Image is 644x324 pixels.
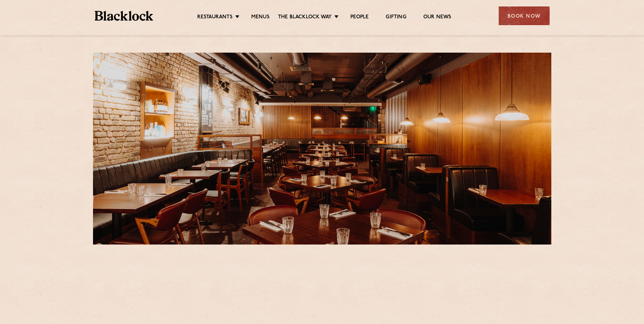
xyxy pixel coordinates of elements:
[499,6,550,25] div: Book Now
[423,14,452,21] a: Our News
[350,14,369,21] a: People
[251,14,270,21] a: Menus
[278,14,332,21] a: The Blacklock Way
[197,14,233,21] a: Restaurants
[95,11,153,21] img: BL_Textured_Logo-footer-cropped.svg
[386,14,406,21] a: Gifting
